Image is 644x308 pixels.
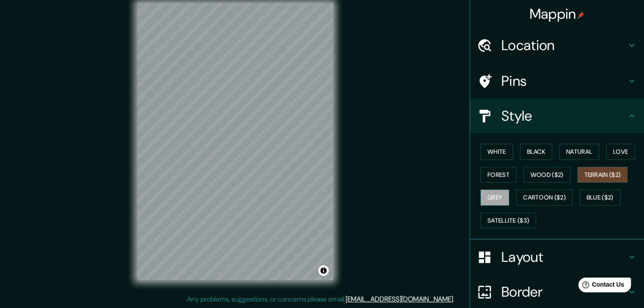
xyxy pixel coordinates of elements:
p: Any problems, suggestions, or concerns please email . [187,294,454,305]
h4: Pins [501,72,627,90]
div: . [456,294,457,305]
button: Cartoon ($2) [516,190,573,206]
button: Love [606,144,635,160]
h4: Location [501,37,627,54]
button: Natural [559,144,599,160]
button: Black [520,144,553,160]
div: . [454,294,456,305]
img: pin-icon.png [577,12,584,19]
div: Layout [470,240,644,274]
button: White [480,144,513,160]
button: Satellite ($3) [480,213,536,229]
div: Pins [470,64,644,98]
button: Toggle attribution [318,265,329,276]
a: [EMAIL_ADDRESS][DOMAIN_NAME] [346,294,453,304]
button: Forest [480,167,517,183]
button: Grey [480,190,509,206]
canvas: Map [137,3,333,280]
h4: Layout [501,248,627,266]
div: Location [470,28,644,63]
button: Wood ($2) [524,167,571,183]
button: Blue ($2) [580,190,621,206]
h4: Mappin [530,5,585,23]
h4: Border [501,283,627,301]
h4: Style [501,107,627,125]
iframe: Help widget launcher [567,274,634,298]
div: Style [470,98,644,133]
button: Terrain ($2) [577,167,628,183]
